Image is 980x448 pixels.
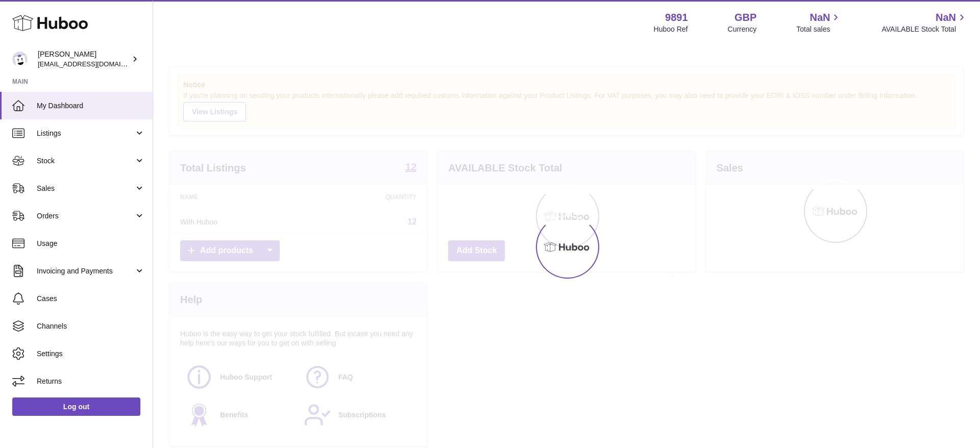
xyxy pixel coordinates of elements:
[37,184,134,193] span: Sales
[796,24,842,34] span: Total sales
[37,129,134,138] span: Listings
[810,11,830,24] span: NaN
[38,60,150,68] span: [EMAIL_ADDRESS][DOMAIN_NAME]
[37,294,145,304] span: Cases
[12,397,140,416] a: Log out
[37,349,145,359] span: Settings
[37,321,145,331] span: Channels
[654,24,688,34] div: Huboo Ref
[881,24,968,34] span: AVAILABLE Stock Total
[796,11,842,34] a: NaN Total sales
[881,11,968,34] a: NaN AVAILABLE Stock Total
[37,156,134,166] span: Stock
[728,24,757,34] div: Currency
[37,377,145,386] span: Returns
[37,101,145,111] span: My Dashboard
[12,52,28,67] img: internalAdmin-9891@internal.huboo.com
[37,239,145,248] span: Usage
[38,49,130,69] div: [PERSON_NAME]
[936,11,956,24] span: NaN
[37,211,134,221] span: Orders
[37,266,134,276] span: Invoicing and Payments
[734,11,756,24] strong: GBP
[665,11,688,24] strong: 9891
